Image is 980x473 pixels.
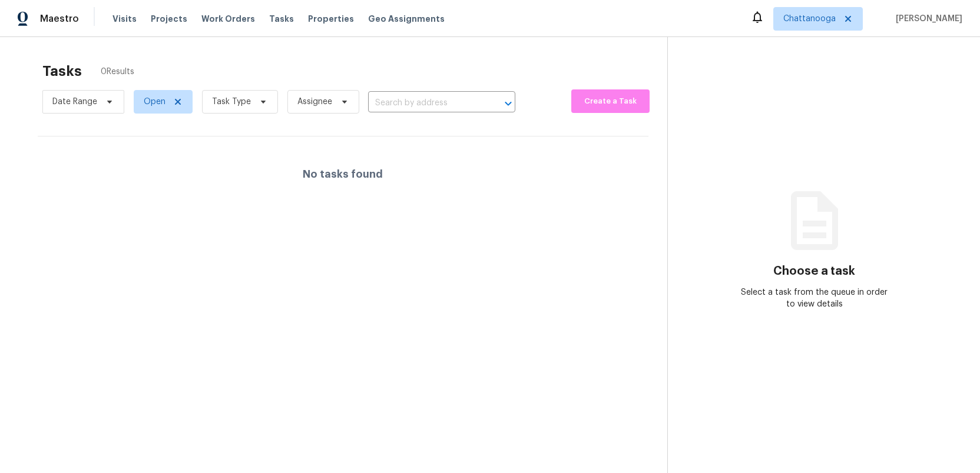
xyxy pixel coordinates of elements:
span: [PERSON_NAME] [891,13,962,25]
div: Select a task from the queue in order to view details [741,287,888,310]
h2: Tasks [42,65,82,77]
span: Geo Assignments [368,13,445,25]
span: Work Orders [201,13,255,25]
span: Tasks [269,15,294,23]
span: Projects [151,13,187,25]
span: Assignee [297,96,332,108]
span: Maestro [40,13,79,25]
h3: Choose a task [773,265,855,277]
span: Visits [112,13,137,25]
span: Date Range [52,96,97,108]
span: 0 Results [101,66,134,78]
span: Create a Task [577,95,644,108]
h4: No tasks found [303,168,383,180]
span: Open [144,96,165,108]
button: Open [500,95,517,112]
span: Task Type [212,96,251,108]
span: Properties [308,13,354,25]
input: Search by address [368,94,482,112]
button: Create a Task [571,89,650,113]
span: Chattanooga [783,13,836,25]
